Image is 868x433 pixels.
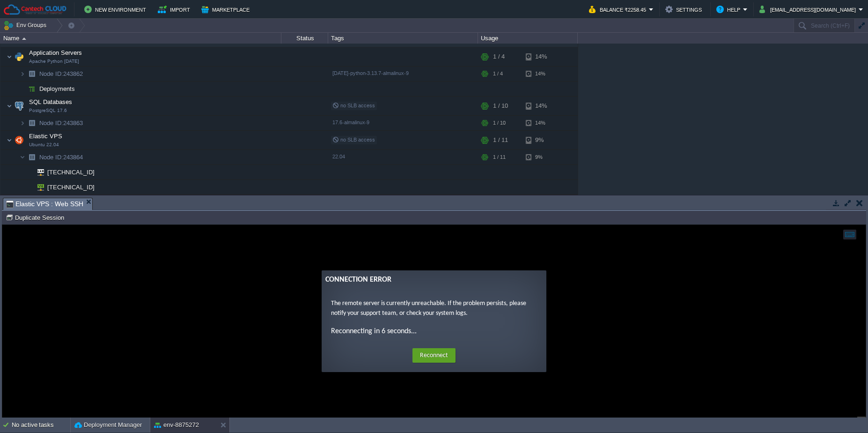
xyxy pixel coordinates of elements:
span: Application Servers [28,49,83,57]
a: Node ID:243864 [38,153,84,161]
img: AMDAwAAAACH5BAEAAAAALAAAAAABAAEAAAICRAEAOw== [20,116,25,130]
img: AMDAwAAAACH5BAEAAAAALAAAAAABAAEAAAICRAEAOw== [20,67,25,81]
img: AMDAwAAAACH5BAEAAAAALAAAAAABAAEAAAICRAEAOw== [13,47,26,66]
span: [DATE]-python-3.13.7-almalinux-9 [332,70,409,76]
button: Balance ₹2258.45 [589,4,649,15]
img: Cantech Cloud [3,4,67,15]
span: Ubuntu 22.04 [29,142,59,148]
img: AMDAwAAAACH5BAEAAAAALAAAAAABAAEAAAICRAEAOw== [7,97,12,115]
button: Import [158,4,193,15]
img: AMDAwAAAACH5BAEAAAAALAAAAAABAAEAAAICRAEAOw== [25,82,38,96]
img: AMDAwAAAACH5BAEAAAAALAAAAAABAAEAAAICRAEAOw== [25,150,38,164]
button: Help [716,4,743,15]
span: Elastic VPS : Web SSH [6,198,83,210]
div: 1 / 4 [493,47,505,66]
a: SQL DatabasesPostgreSQL 17.6 [28,98,74,105]
span: 243863 [38,119,84,127]
img: AMDAwAAAACH5BAEAAAAALAAAAAABAAEAAAICRAEAOw== [25,180,31,194]
span: Elastic VPS [28,132,64,140]
button: Settings [665,4,705,15]
div: Tags [329,33,478,44]
button: env-8875272 [154,420,199,430]
img: AMDAwAAAACH5BAEAAAAALAAAAAABAAEAAAICRAEAOw== [7,47,12,66]
button: Marketplace [201,4,252,15]
div: 1 / 11 [493,131,508,149]
span: 243864 [38,153,84,161]
img: AMDAwAAAACH5BAEAAAAALAAAAAABAAEAAAICRAEAOw== [13,131,26,149]
img: AMDAwAAAACH5BAEAAAAALAAAAAABAAEAAAICRAEAOw== [20,82,25,96]
div: 1 / 10 [493,97,508,115]
span: no SLB access [332,103,375,108]
span: [TECHNICAL_ID] [46,180,96,194]
img: AMDAwAAAACH5BAEAAAAALAAAAAABAAEAAAICRAEAOw== [22,37,26,40]
a: Deployments [38,85,76,93]
span: 17.6-almalinux-9 [332,119,369,125]
span: Apache Python [DATE] [29,59,79,64]
div: No active tasks [12,418,70,433]
a: [TECHNICAL_ID] [46,169,96,176]
img: AMDAwAAAACH5BAEAAAAALAAAAAABAAEAAAICRAEAOw== [31,180,44,194]
span: [TECHNICAL_ID] [46,165,96,179]
img: AMDAwAAAACH5BAEAAAAALAAAAAABAAEAAAICRAEAOw== [25,67,38,81]
a: Node ID:243862 [38,70,84,78]
img: AMDAwAAAACH5BAEAAAAALAAAAAABAAEAAAICRAEAOw== [20,150,25,164]
img: AMDAwAAAACH5BAEAAAAALAAAAAABAAEAAAICRAEAOw== [7,131,12,149]
span: no SLB access [332,137,375,142]
a: Elastic VPSUbuntu 22.04 [28,133,64,140]
div: 1 / 4 [493,67,503,81]
button: New Environment [84,4,149,15]
span: PostgreSQL 17.6 [29,108,67,113]
img: AMDAwAAAACH5BAEAAAAALAAAAAABAAEAAAICRAEAOw== [25,165,31,179]
div: 1 / 11 [493,150,506,164]
span: SQL Databases [28,98,74,106]
div: Status [282,33,328,44]
div: 14% [526,116,556,130]
span: Node ID: [39,119,63,127]
a: [TECHNICAL_ID] [46,184,96,191]
div: Usage [478,33,577,44]
button: [EMAIL_ADDRESS][DOMAIN_NAME] [759,4,859,15]
div: 9% [526,150,556,164]
span: 22.04 [332,154,345,159]
span: 243862 [38,70,84,78]
img: AMDAwAAAACH5BAEAAAAALAAAAAABAAEAAAICRAEAOw== [31,165,44,179]
button: Env Groups [3,19,50,32]
button: Duplicate Session [6,213,67,222]
div: 14% [526,97,556,115]
a: Application ServersApache Python [DATE] [28,49,83,56]
div: 14% [526,67,556,81]
a: Node ID:243863 [38,119,84,127]
div: 9% [526,131,556,149]
iframe: To enrich screen reader interactions, please activate Accessibility in Grammarly extension settings [2,225,866,418]
img: AMDAwAAAACH5BAEAAAAALAAAAAABAAEAAAICRAEAOw== [13,97,26,115]
div: 1 / 10 [493,116,506,130]
button: Deployment Manager [74,420,142,430]
div: Name [1,33,281,44]
div: 14% [526,47,556,66]
img: AMDAwAAAACH5BAEAAAAALAAAAAABAAEAAAICRAEAOw== [25,116,38,130]
span: Node ID: [39,154,63,161]
span: Node ID: [39,70,63,77]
